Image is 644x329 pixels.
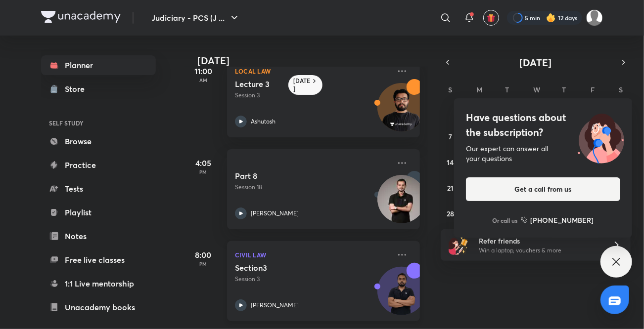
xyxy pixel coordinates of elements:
[449,85,453,94] abbr: Sunday
[483,10,499,26] button: avatar
[533,85,540,94] abbr: Wednesday
[378,272,425,320] img: Avatar
[520,56,552,69] span: [DATE]
[41,131,156,151] a: Browse
[487,13,496,22] img: avatar
[443,180,459,196] button: September 21, 2025
[41,274,156,293] a: 1:1 Live mentorship
[466,177,620,201] button: Get a call from us
[145,8,246,28] button: Judiciary - PCS (J ...
[235,91,390,100] p: Session 3
[184,157,223,169] h5: 4:05
[235,263,358,273] h5: Section3
[41,55,156,75] a: Planner
[506,85,509,94] abbr: Tuesday
[41,11,121,25] a: Company Logo
[184,65,223,77] h5: 11:00
[251,209,299,218] p: [PERSON_NAME]
[619,85,623,94] abbr: Saturday
[184,249,223,261] h5: 8:00
[378,88,425,136] img: Avatar
[184,77,223,83] p: AM
[562,85,566,94] abbr: Thursday
[447,158,454,167] abbr: September 14, 2025
[443,206,459,221] button: September 28, 2025
[455,55,617,69] button: [DATE]
[41,11,121,23] img: Company Logo
[591,85,595,94] abbr: Friday
[41,155,156,175] a: Practice
[41,79,156,99] a: Store
[235,79,358,89] h5: Lecture 3
[521,215,594,225] a: [PHONE_NUMBER]
[184,261,223,267] p: PM
[251,301,299,310] p: [PERSON_NAME]
[443,154,459,170] button: September 14, 2025
[586,9,603,26] img: Shivangee Singh
[41,179,156,199] a: Tests
[235,171,358,181] h5: Part 8
[251,117,276,126] p: Ashutosh
[443,128,459,144] button: September 7, 2025
[65,83,91,95] div: Store
[41,226,156,246] a: Notes
[479,236,600,246] h6: Refer friends
[235,249,390,261] p: Civil Law
[447,183,454,193] abbr: September 21, 2025
[41,250,156,270] a: Free live classes
[476,85,482,94] abbr: Monday
[449,132,452,141] abbr: September 7, 2025
[41,297,156,317] a: Unacademy books
[449,235,468,255] img: referral
[546,13,556,23] img: streak
[235,65,390,77] p: Local Law
[41,115,156,131] h6: SELF STUDY
[570,110,632,164] img: ttu_illustration_new.svg
[493,216,518,225] p: Or call us
[447,209,454,218] abbr: September 28, 2025
[235,275,390,284] p: Session 3
[41,203,156,222] a: Playlist
[466,144,620,164] div: Our expert can answer all your questions
[479,246,600,255] p: Win a laptop, vouchers & more
[235,183,390,192] p: Session 18
[293,77,311,93] h6: [DATE]
[197,55,430,67] h4: [DATE]
[531,215,594,225] h6: [PHONE_NUMBER]
[184,169,223,175] p: PM
[466,110,620,140] h4: Have questions about the subscription?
